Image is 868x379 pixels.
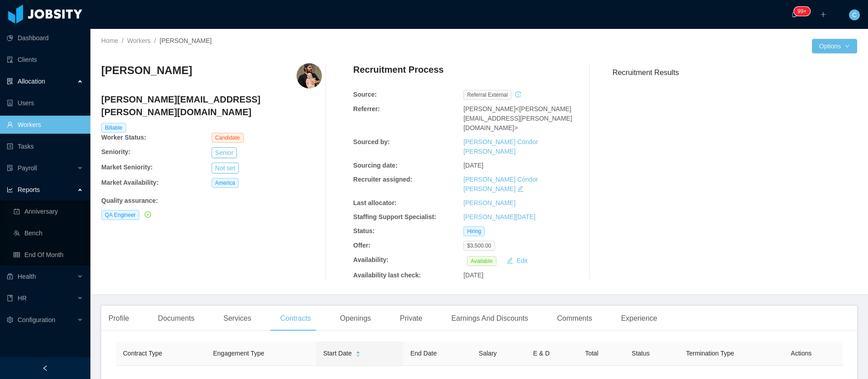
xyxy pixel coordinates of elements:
div: Openings [333,306,378,331]
a: icon: teamBench [14,224,83,242]
i: icon: plus [820,11,826,18]
h4: Recruitment Process [353,63,443,76]
span: Total [585,350,599,357]
span: [PERSON_NAME] [463,105,515,112]
span: HR [18,295,27,302]
div: Profile [101,306,136,331]
span: Health [18,273,36,280]
i: icon: medicine-box [7,273,13,280]
a: icon: carry-outAnniversary [14,202,83,220]
span: Hiring [463,226,485,236]
a: icon: check-circle [143,211,151,218]
i: icon: history [515,91,521,98]
button: Not set [212,163,239,173]
b: Availability last check: [353,271,421,279]
div: Experience [614,306,665,331]
a: icon: pie-chartDashboard [7,29,83,47]
a: [PERSON_NAME][DATE] [463,213,535,220]
b: Offer: [353,242,370,249]
span: <[PERSON_NAME][EMAIL_ADDRESS][PERSON_NAME][DOMAIN_NAME]> [463,105,572,131]
span: Termination Type [686,350,734,357]
h4: [PERSON_NAME][EMAIL_ADDRESS][PERSON_NAME][DOMAIN_NAME] [101,93,322,118]
span: Referral external [463,90,511,100]
b: Market Availability: [101,179,159,186]
span: E & D [533,350,550,357]
b: Staffing Support Specialist: [353,213,436,220]
button: Optionsicon: down [812,39,857,53]
span: Candidate [212,133,244,143]
span: Contract Type [123,350,162,357]
h3: [PERSON_NAME] [101,63,192,78]
h3: Recruitment Results [613,67,857,78]
span: Engagement Type [213,350,264,357]
i: icon: caret-down [355,353,360,356]
a: icon: userWorkers [7,116,83,134]
span: [PERSON_NAME] [160,37,212,44]
b: Sourced by: [353,138,390,145]
b: Quality assurance : [101,197,158,204]
span: Allocation [18,78,45,85]
div: Documents [151,306,202,331]
span: Reports [18,186,40,193]
span: [DATE] [463,271,483,279]
i: icon: line-chart [7,187,13,193]
a: icon: tableEnd Of Month [14,246,83,264]
div: Private [393,306,430,331]
sup: 206 [794,7,810,16]
span: Billable [101,123,126,133]
b: Referrer: [353,105,380,112]
a: icon: profileTasks [7,137,83,155]
a: [PERSON_NAME] [463,199,515,206]
b: Availability: [353,256,388,263]
b: Last allocator: [353,199,396,206]
button: Senior [212,147,237,158]
i: icon: solution [7,78,13,84]
span: Salary [479,350,497,357]
a: [PERSON_NAME] Cóndor [PERSON_NAME] [463,138,538,155]
i: icon: bell [791,11,797,18]
span: End Date [410,350,437,357]
div: Earnings And Discounts [444,306,535,331]
a: icon: robotUsers [7,94,83,112]
span: / [154,37,156,44]
span: Configuration [18,316,55,323]
span: C [852,9,857,20]
i: icon: file-protect [7,165,13,171]
span: Status [632,350,650,357]
span: [DATE] [463,162,483,169]
span: / [122,37,123,44]
i: icon: edit [517,186,524,192]
img: 2df89af0-e152-4ac8-9993-c1d5e918f790_67b781257bd61-400w.png [297,63,322,89]
b: Sourcing date: [353,162,397,169]
div: Services [216,306,258,331]
b: Recruiter assigned: [353,176,412,183]
button: icon: editEdit [503,255,531,266]
i: icon: book [7,295,13,301]
b: Market Seniority: [101,164,153,171]
a: [PERSON_NAME] Cóndor [PERSON_NAME] [463,176,538,192]
a: Home [101,37,118,44]
span: QA Engineer [101,210,139,220]
span: Start Date [323,349,352,358]
span: America [212,178,239,188]
span: $3,500.00 [463,241,495,251]
i: icon: check-circle [145,211,151,218]
a: Workers [127,37,151,44]
b: Source: [353,91,377,98]
i: icon: caret-up [355,350,360,353]
b: Seniority: [101,148,131,155]
span: Actions [791,350,811,357]
a: icon: auditClients [7,51,83,69]
div: Comments [550,306,599,331]
b: Status: [353,227,374,234]
b: Worker Status: [101,134,146,141]
div: Contracts [273,306,318,331]
span: Payroll [18,164,37,172]
div: Sort [355,350,361,356]
i: icon: setting [7,317,13,323]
